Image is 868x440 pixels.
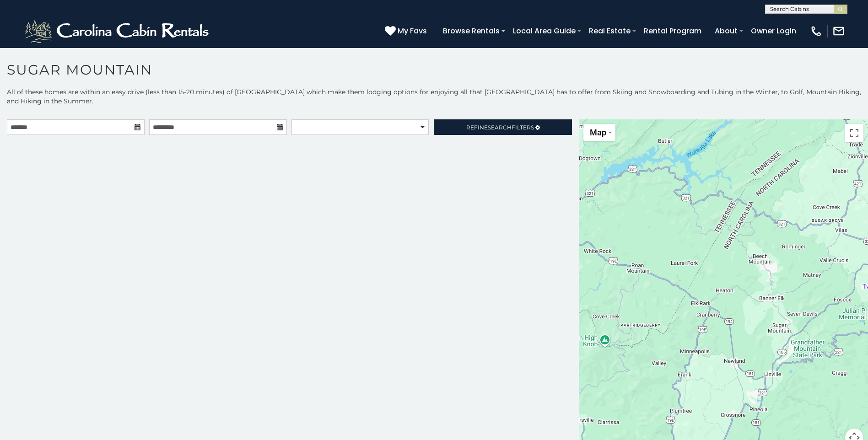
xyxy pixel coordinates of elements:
span: My Favs [398,25,427,37]
img: phone-regular-white.png [810,25,823,38]
img: White-1-2.png [23,17,213,45]
span: Search [488,124,512,131]
span: Refine Filters [466,124,534,131]
a: My Favs [385,25,429,37]
a: RefineSearchFilters [434,119,571,135]
a: Real Estate [584,23,635,39]
span: Map [590,128,606,137]
a: Browse Rentals [438,23,504,39]
a: Local Area Guide [508,23,580,39]
a: Owner Login [746,23,801,39]
a: Rental Program [639,23,706,39]
a: About [710,23,742,39]
button: Change map style [583,124,615,141]
button: Toggle fullscreen view [845,124,863,142]
img: mail-regular-white.png [832,25,845,38]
